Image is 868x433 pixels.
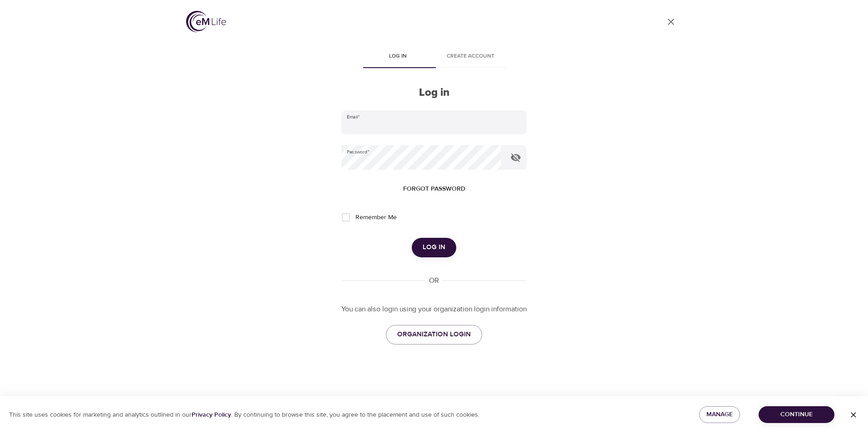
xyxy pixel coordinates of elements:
span: Create account [439,52,501,61]
img: logo [186,11,226,32]
span: Log in [367,52,429,61]
div: OR [425,276,443,286]
div: disabled tabs example [341,46,527,68]
h2: Log in [341,86,527,99]
button: Forgot password [399,181,469,197]
button: Log in [412,238,456,257]
span: Continue [766,409,827,420]
span: Manage [706,409,733,420]
p: You can also login using your organization login information [341,304,527,315]
button: Manage [699,406,740,423]
a: ORGANIZATION LOGIN [386,325,482,344]
span: Forgot password [403,183,465,195]
button: Continue [759,406,834,423]
span: Remember Me [355,213,397,222]
span: Log in [423,241,445,253]
a: Privacy Policy [192,411,231,419]
a: close [660,11,682,33]
span: ORGANIZATION LOGIN [397,329,471,340]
